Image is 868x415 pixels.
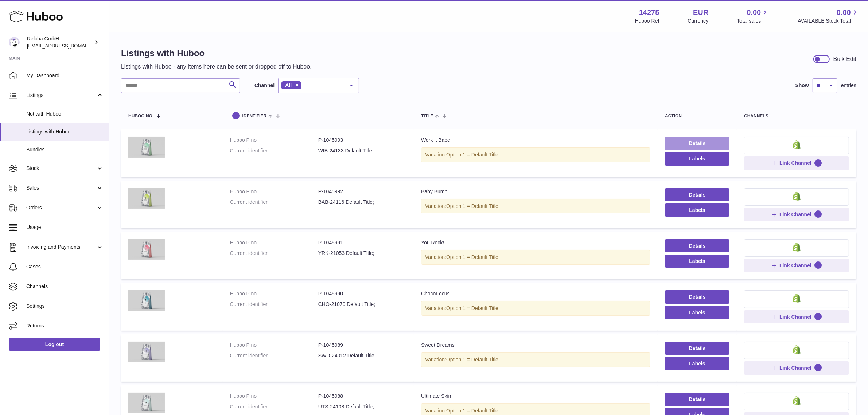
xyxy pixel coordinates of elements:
[26,263,104,270] span: Cases
[635,18,659,24] div: Huboo Ref
[26,244,96,251] span: Invoicing and Payments
[254,82,275,89] label: Channel
[26,185,96,191] span: Sales
[793,345,801,354] img: shopify-small.png
[230,199,318,206] dt: Current identifier
[26,110,104,117] span: Not with Huboo
[665,357,729,370] button: Labels
[744,208,849,221] button: Link Channel
[744,114,849,119] div: channels
[230,147,318,154] dt: Current identifier
[318,403,406,410] dd: UTS-24108 Default Title;
[242,114,267,119] span: identifier
[26,322,104,329] span: Returns
[27,35,93,49] div: Relcha GmbH
[318,393,406,400] dd: P-1045988
[665,188,729,201] a: Details
[446,152,500,158] span: Option 1 = Default Title;
[793,192,801,201] img: shopify-small.png
[737,18,769,24] span: Total sales
[421,188,650,195] div: Baby Bump
[26,303,104,310] span: Settings
[26,146,104,153] span: Bundles
[230,352,318,359] dt: Current identifier
[665,393,729,406] a: Details
[26,72,104,79] span: My Dashboard
[779,365,811,371] span: Link Channel
[128,342,165,362] img: Sweet Dreams
[688,18,709,24] div: Currency
[665,203,729,217] button: Labels
[26,283,104,290] span: Channels
[793,243,801,252] img: shopify-small.png
[26,224,104,231] span: Usage
[446,408,500,414] span: Option 1 = Default Title;
[665,114,729,119] div: action
[230,137,318,144] dt: Huboo P no
[737,8,769,24] a: 0.00 Total sales
[128,290,165,311] img: ChocoFocus
[744,310,849,323] button: Link Channel
[446,305,500,311] span: Option 1 = Default Title;
[230,290,318,297] dt: Huboo P no
[421,290,650,297] div: ChocoFocus
[421,199,650,214] div: Variation:
[230,342,318,349] dt: Huboo P no
[421,147,650,162] div: Variation:
[128,239,165,260] img: You Rock!
[793,140,801,149] img: shopify-small.png
[318,199,406,206] dd: BAB-24116 Default Title;
[795,82,809,89] label: Show
[744,361,849,375] button: Link Channel
[26,92,96,99] span: Listings
[128,137,165,157] img: Work it Babe!
[9,338,100,351] a: Log out
[779,262,811,269] span: Link Channel
[27,43,107,49] span: [EMAIL_ADDRESS][DOMAIN_NAME]
[26,165,96,172] span: Stock
[318,250,406,257] dd: YRK-21053 Default Title;
[230,393,318,400] dt: Huboo P no
[779,314,811,320] span: Link Channel
[421,114,433,119] span: title
[128,188,165,209] img: Baby Bump
[665,290,729,303] a: Details
[318,342,406,349] dd: P-1045989
[665,255,729,268] button: Labels
[747,8,761,18] span: 0.00
[779,160,811,166] span: Link Channel
[639,8,659,18] strong: 14275
[665,137,729,150] a: Details
[665,342,729,355] a: Details
[230,301,318,308] dt: Current identifier
[121,63,312,71] p: Listings with Huboo - any items here can be sent or dropped off to Huboo.
[230,403,318,410] dt: Current identifier
[744,259,849,272] button: Link Channel
[26,204,96,211] span: Orders
[230,188,318,195] dt: Huboo P no
[798,18,859,24] span: AVAILABLE Stock Total
[318,147,406,154] dd: WIB-24133 Default Title;
[318,301,406,308] dd: CHO-21070 Default Title;
[665,239,729,252] a: Details
[121,47,312,59] h1: Listings with Huboo
[230,250,318,257] dt: Current identifier
[841,82,856,89] span: entries
[446,357,500,362] span: Option 1 = Default Title;
[446,203,500,209] span: Option 1 = Default Title;
[446,254,500,260] span: Option 1 = Default Title;
[318,239,406,246] dd: P-1045991
[421,393,650,400] div: Ultimate Skin
[128,114,152,119] span: Huboo no
[744,156,849,170] button: Link Channel
[421,352,650,367] div: Variation:
[318,137,406,144] dd: P-1045993
[833,55,856,63] div: Bulk Edit
[837,8,851,18] span: 0.00
[26,128,104,135] span: Listings with Huboo
[421,137,650,144] div: Work it Babe!
[128,393,165,413] img: Ultimate Skin
[318,352,406,359] dd: SWD-24012 Default Title;
[793,294,801,303] img: shopify-small.png
[421,342,650,349] div: Sweet Dreams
